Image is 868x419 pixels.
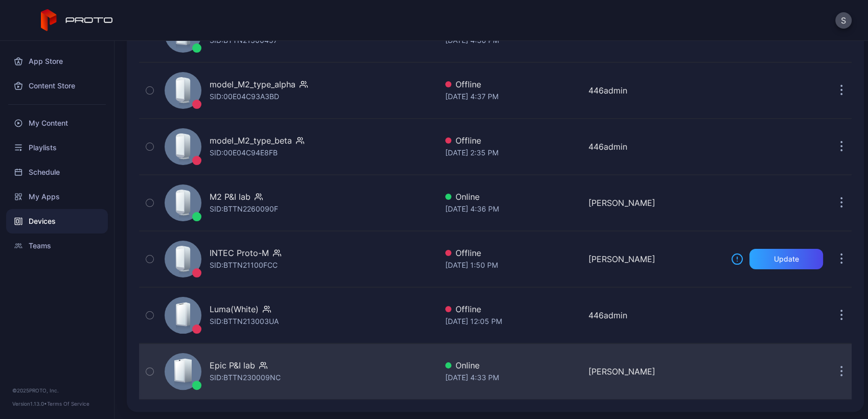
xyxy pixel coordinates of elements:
[445,78,580,90] div: Offline
[445,259,580,271] div: [DATE] 1:50 PM
[210,147,278,159] div: SID: 00E04C94E8FB
[210,203,278,215] div: SID: BTTN2260090F
[6,49,108,74] a: App Store
[6,135,108,160] a: Playlists
[12,401,47,407] span: Version 1.13.0 •
[774,255,799,263] div: Update
[47,401,89,407] a: Terms Of Service
[445,90,580,103] div: [DATE] 4:37 PM
[6,234,108,258] a: Teams
[6,160,108,184] a: Schedule
[445,359,580,371] div: Online
[588,365,723,378] div: [PERSON_NAME]
[445,303,580,315] div: Offline
[445,371,580,384] div: [DATE] 4:33 PM
[6,74,108,98] a: Content Store
[210,359,255,371] div: Epic P&I lab
[445,315,580,328] div: [DATE] 12:05 PM
[835,12,852,29] button: S
[6,111,108,135] a: My Content
[749,249,823,269] button: Update
[445,247,580,259] div: Offline
[445,147,580,159] div: [DATE] 2:35 PM
[588,141,723,153] div: 446admin
[210,259,278,271] div: SID: BTTN21100FCC
[6,184,108,209] a: My Apps
[588,253,723,265] div: [PERSON_NAME]
[445,134,580,147] div: Offline
[210,315,279,328] div: SID: BTTN213003UA
[6,209,108,234] a: Devices
[210,303,259,315] div: Luma(White)
[210,247,269,259] div: INTEC Proto-M
[445,191,580,203] div: Online
[210,90,279,103] div: SID: 00E04C93A3BD
[210,371,281,384] div: SID: BTTN230009NC
[588,197,723,209] div: [PERSON_NAME]
[210,191,250,203] div: M2 P&I lab
[588,84,723,97] div: 446admin
[445,203,580,215] div: [DATE] 4:36 PM
[210,134,292,147] div: model_M2_type_beta
[588,309,723,321] div: 446admin
[210,78,295,90] div: model_M2_type_alpha
[12,386,102,394] div: © 2025 PROTO, Inc.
